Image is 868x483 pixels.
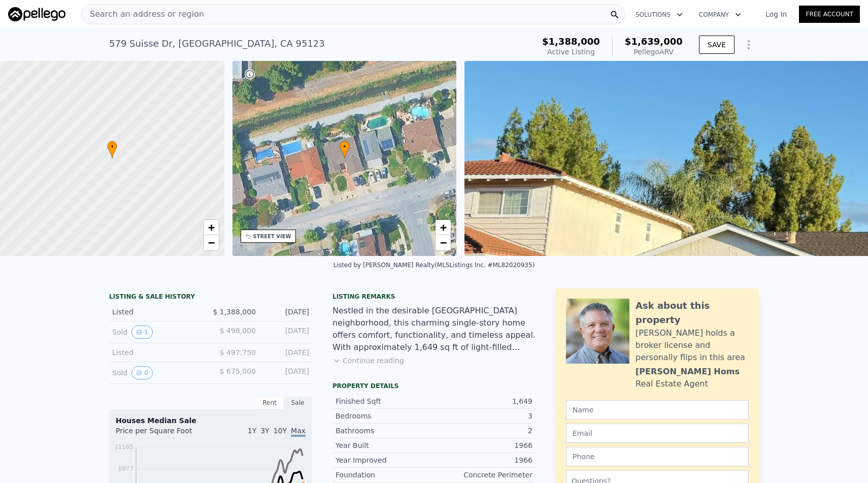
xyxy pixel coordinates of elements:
tspan: $977 [118,465,133,472]
button: View historical data [131,326,153,339]
span: − [440,236,447,249]
div: Listed [112,307,203,317]
div: Listed by [PERSON_NAME] Realty (MLSListings Inc. #ML82020935) [333,262,535,269]
span: $1,639,000 [625,36,683,47]
div: Concrete Perimeter [434,470,532,480]
div: Bathrooms [336,426,434,436]
span: Search an address or region [82,8,204,20]
span: • [107,142,117,151]
div: Listed [112,347,203,358]
div: Year Improved [336,455,434,465]
button: Continue reading [332,356,404,366]
div: Finished Sqft [336,396,434,406]
div: Ask about this property [636,299,749,327]
input: Email [566,424,749,443]
div: Sold [112,366,203,379]
button: Solutions [627,6,691,24]
div: • [340,141,350,158]
div: [DATE] [264,326,309,339]
div: STREET VIEW [253,233,291,240]
input: Name [566,400,749,420]
div: Foundation [336,470,434,480]
span: • [340,142,350,151]
div: [DATE] [264,347,309,358]
div: Sale [284,396,312,409]
div: 579 Suisse Dr , [GEOGRAPHIC_DATA] , CA 95123 [109,37,325,51]
a: Log In [753,9,799,19]
span: Active Listing [547,48,595,56]
div: Nestled in the desirable [GEOGRAPHIC_DATA] neighborhood, this charming single-story home offers c... [332,305,536,353]
a: Free Account [799,6,860,23]
a: Zoom out [204,235,219,250]
div: Bedrooms [336,411,434,421]
div: 1,649 [434,396,532,406]
div: Property details [332,382,536,390]
div: 2 [434,426,532,436]
button: View historical data [131,366,153,379]
span: 10Y [274,427,287,435]
div: • [107,141,117,158]
div: Listing remarks [332,293,536,301]
img: Pellego [8,7,65,21]
button: SAVE [699,36,735,54]
div: Year Built [336,440,434,450]
span: $1,388,000 [542,36,600,47]
div: LISTING & SALE HISTORY [109,293,312,303]
div: [PERSON_NAME] holds a broker license and personally flips in this area [636,327,749,364]
div: Houses Median Sale [116,415,306,426]
div: Pellego ARV [625,47,683,57]
div: [DATE] [264,366,309,379]
span: $ 497,750 [220,348,256,357]
div: [PERSON_NAME] Homs [636,366,740,378]
span: − [208,236,214,249]
span: 1Y [248,427,256,435]
span: $ 498,000 [220,327,256,335]
button: Show Options [739,35,759,55]
div: 1966 [434,440,532,450]
span: 3Y [260,427,269,435]
div: [DATE] [264,307,309,317]
div: Sold [112,326,203,339]
span: + [440,221,447,234]
div: Real Estate Agent [636,378,708,390]
div: Rent [255,396,284,409]
span: Max [291,427,306,437]
tspan: $1165 [114,443,133,450]
span: + [208,221,214,234]
button: Company [691,6,749,24]
a: Zoom in [436,220,451,235]
a: Zoom out [436,235,451,250]
input: Phone [566,447,749,466]
span: $ 1,388,000 [213,308,256,316]
div: Price per Square Foot [116,426,211,442]
div: 3 [434,411,532,421]
div: 1966 [434,455,532,465]
span: $ 675,000 [220,367,256,375]
a: Zoom in [204,220,219,235]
